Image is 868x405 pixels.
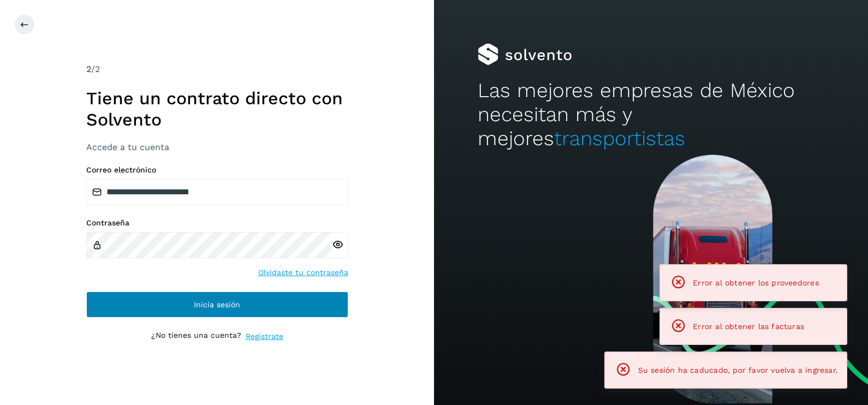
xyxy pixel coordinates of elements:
[478,79,825,151] h2: Las mejores empresas de México necesitan más y mejores
[194,301,240,308] span: Inicia sesión
[693,278,819,287] span: Error al obtener los proveedores
[258,267,348,278] a: Olvidaste tu contraseña
[86,291,348,318] button: Inicia sesión
[86,165,348,175] label: Correo electrónico
[554,127,685,150] span: transportistas
[638,366,838,374] span: Su sesión ha caducado, por favor vuelva a ingresar.
[86,142,348,152] h3: Accede a tu cuenta
[86,64,91,74] span: 2
[246,331,283,342] a: Regístrate
[86,88,348,130] h1: Tiene un contrato directo con Solvento
[86,63,348,76] div: /2
[86,218,348,228] label: Contraseña
[693,322,804,331] span: Error al obtener las facturas
[151,331,241,342] p: ¿No tienes una cuenta?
